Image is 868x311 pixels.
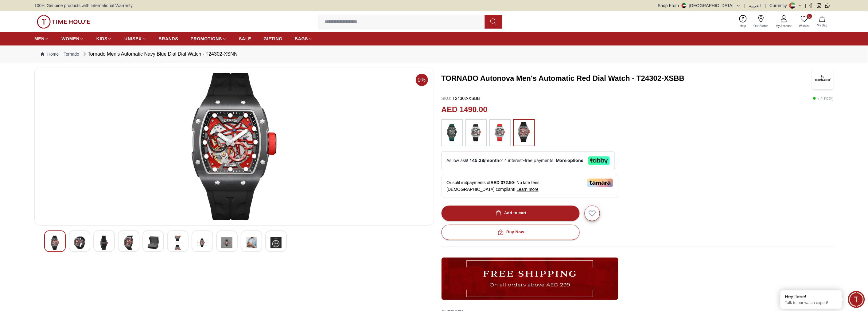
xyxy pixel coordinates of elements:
a: Instagram [817,3,822,8]
img: Tornado Men's Automatic Navy Blue Dial Dial Watch - T24302-XSNN [221,236,232,250]
a: PROMOTIONS [191,33,227,44]
img: ... [442,258,618,300]
img: Tornado Men's Automatic Navy Blue Dial Dial Watch - T24302-XSNN [197,236,208,250]
span: GIFTING [263,36,282,42]
a: Home [41,51,59,57]
img: Tornado Men's Automatic Navy Blue Dial Dial Watch - T24302-XSNN [271,236,282,250]
img: Tamara [587,179,613,187]
span: BAGS [295,36,308,42]
img: Tornado Men's Automatic Navy Blue Dial Dial Watch - T24302-XSNN [148,236,159,250]
span: 0 [807,14,812,19]
div: Add to cart [494,210,527,217]
p: T24302-XSBB [442,95,480,101]
h2: AED 1490.00 [442,104,488,116]
img: ... [37,15,90,29]
span: KIDS [96,36,107,42]
p: Talk to our watch expert! [785,300,837,305]
button: العربية [749,2,761,9]
span: BRANDS [159,36,178,42]
img: ... [492,122,508,143]
img: ... [445,122,460,143]
span: My Bag [815,23,830,28]
div: Or split in 4 payments of - No late fees, [DEMOGRAPHIC_DATA] compliant! [442,174,618,198]
button: Add to cart [442,206,580,221]
img: Tornado Men's Automatic Navy Blue Dial Dial Watch - T24302-XSNN [246,236,257,250]
a: Our Stores [750,14,772,30]
img: ... [469,122,484,143]
a: SALE [239,33,251,44]
div: Buy Now [496,229,524,236]
img: Tornado Men's Automatic Navy Blue Dial Dial Watch - T24302-XSNN [40,73,429,220]
img: United Arab Emirates [682,3,687,8]
div: Tornado Men's Automatic Navy Blue Dial Dial Watch - T24302-XSNN [82,50,238,58]
span: Learn more [517,187,539,192]
a: Tornado [64,51,79,57]
span: My Account [773,24,794,28]
img: Tornado Men's Automatic Navy Blue Dial Dial Watch - T24302-XSNN [123,236,134,250]
span: Wishlist [797,24,812,28]
button: Shop From[GEOGRAPHIC_DATA] [658,2,741,9]
a: BAGS [295,33,313,44]
div: Hey there! [785,293,837,300]
span: 0% [416,74,428,86]
a: Help [736,14,750,30]
span: MEN [34,36,45,42]
span: Our Stores [751,24,771,28]
span: SKU : [442,96,452,101]
nav: Breadcrumb [34,45,834,63]
span: | [805,2,806,9]
span: SALE [239,36,251,42]
a: 0Wishlist [796,14,813,30]
div: Currency [770,2,790,9]
img: Tornado Men's Automatic Navy Blue Dial Dial Watch - T24302-XSNN [99,236,110,250]
img: Tornado Men's Automatic Navy Blue Dial Dial Watch - T24302-XSNN [49,236,60,250]
img: Tornado Men's Automatic Navy Blue Dial Dial Watch - T24302-XSNN [172,236,183,250]
span: 100% Genuine products with International Warranty [34,2,133,9]
img: ... [516,122,532,142]
span: AED 372.50 [491,180,514,185]
span: WOMEN [61,36,80,42]
h3: TORNADO Autonova Men's Automatic Red Dial Watch - T24302-XSBB [442,73,801,83]
a: Facebook [809,3,813,8]
span: PROMOTIONS [191,36,222,42]
span: | [765,2,766,9]
a: Whatsapp [825,3,830,8]
a: BRANDS [159,33,178,44]
a: UNISEX [124,33,146,44]
a: WOMEN [61,33,84,44]
a: MEN [34,33,49,44]
a: KIDS [96,33,112,44]
img: Tornado Men's Automatic Navy Blue Dial Dial Watch - T24302-XSNN [74,236,85,250]
span: UNISEX [124,36,142,42]
span: Help [738,24,749,28]
span: | [745,2,746,9]
button: My Bag [813,14,831,29]
button: Buy Now [442,225,580,240]
p: ( In stock ) [813,95,834,101]
div: Chat Widget [848,291,865,308]
img: TORNADO Autonova Men's Automatic Red Dial Watch - T24302-XSBB [812,68,834,89]
a: GIFTING [263,33,282,44]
